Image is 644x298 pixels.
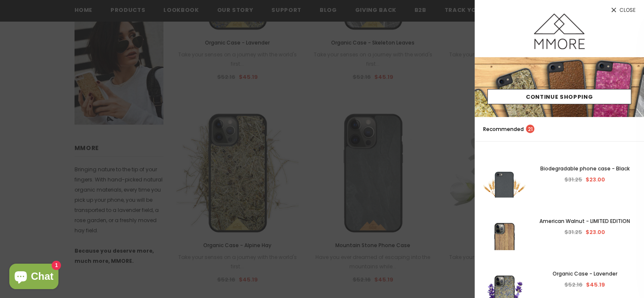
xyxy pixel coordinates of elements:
a: American Walnut - LIMITED EDITION [534,217,636,226]
a: search [627,125,636,134]
span: $23.00 [586,228,605,236]
span: Biodegradable phone case - Black [540,165,630,172]
span: $23.00 [586,175,605,184]
span: American Walnut - LIMITED EDITION [539,217,630,225]
a: Biodegradable phone case - Black [534,164,636,173]
span: $31.25 [564,228,582,236]
span: $45.19 [586,281,605,289]
span: $31.25 [564,175,582,184]
a: Organic Case - Lavender [534,269,636,279]
span: 21 [526,125,534,133]
span: Organic Case - Lavender [553,270,617,277]
p: Recommended [483,125,534,134]
span: $52.16 [564,281,583,289]
a: Continue Shopping [487,89,631,104]
span: Close [619,8,636,13]
inbox-online-store-chat: Shopify online store chat [7,264,61,291]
